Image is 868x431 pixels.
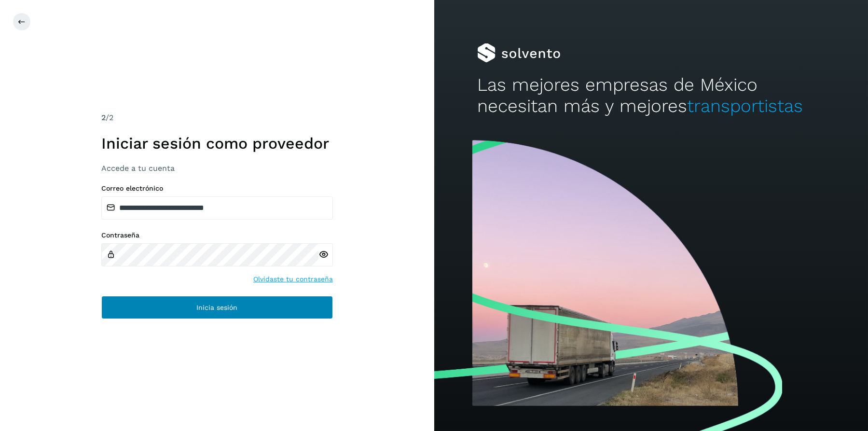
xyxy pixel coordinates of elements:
label: Correo electrónico [101,184,333,193]
h1: Iniciar sesión como proveedor [101,134,333,153]
span: transportistas [687,96,803,116]
span: Inicia sesión [196,304,237,311]
span: 2 [101,113,106,122]
h3: Accede a tu cuenta [101,164,333,173]
button: Inicia sesión [101,296,333,319]
a: Olvidaste tu contraseña [253,274,333,284]
div: /2 [101,112,333,124]
label: Contraseña [101,231,333,239]
h2: Las mejores empresas de México necesitan más y mejores [477,74,825,117]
